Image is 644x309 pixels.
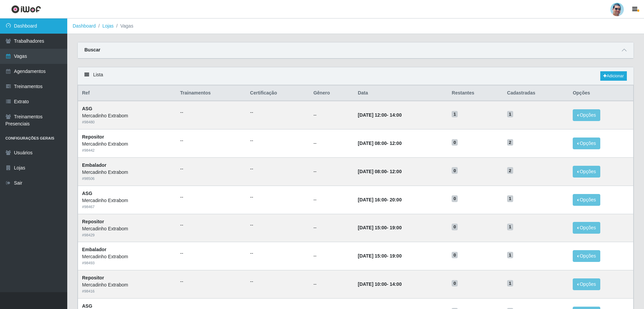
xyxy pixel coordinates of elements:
time: 14:00 [390,281,402,287]
button: Opções [573,250,600,262]
td: -- [309,129,354,158]
time: [DATE] 12:00 [358,112,387,118]
ul: -- [180,194,242,201]
ul: -- [180,109,242,116]
span: 0 [452,139,458,146]
th: Ref [78,85,176,101]
button: Opções [573,194,600,206]
th: Gênero [309,85,354,101]
ul: -- [250,194,305,201]
th: Certificação [246,85,309,101]
span: 2 [507,167,513,174]
div: Mercadinho Extrabom [82,281,172,288]
time: [DATE] 10:00 [358,281,387,287]
time: [DATE] 08:00 [358,141,387,146]
th: Opções [569,85,633,101]
span: 0 [452,224,458,230]
a: Dashboard [73,23,96,29]
span: 0 [452,280,458,287]
div: # 98429 [82,232,172,238]
a: Adicionar [600,71,627,81]
th: Cadastradas [503,85,569,101]
div: # 98480 [82,119,172,125]
ul: -- [250,222,305,229]
strong: - [358,169,402,174]
div: # 98442 [82,148,172,153]
span: 1 [507,195,513,202]
strong: - [358,197,402,202]
strong: Repositor [82,134,104,140]
time: 12:00 [390,169,402,174]
button: Opções [573,138,600,149]
th: Data [354,85,448,101]
time: [DATE] 08:00 [358,169,387,174]
strong: - [358,253,402,259]
time: 12:00 [390,141,402,146]
ul: -- [180,165,242,172]
ul: -- [250,109,305,116]
strong: - [358,112,402,118]
div: Mercadinho Extrabom [82,253,172,260]
div: Mercadinho Extrabom [82,225,172,232]
strong: Embalador [82,247,106,252]
span: 0 [452,195,458,202]
div: # 98506 [82,176,172,182]
ul: -- [250,137,305,144]
strong: - [358,281,402,287]
strong: ASG [82,106,92,111]
strong: ASG [82,303,92,309]
time: [DATE] 16:00 [358,197,387,202]
span: 1 [507,111,513,118]
td: -- [309,186,354,214]
div: # 98416 [82,288,172,294]
span: 1 [507,280,513,287]
ul: -- [250,165,305,172]
span: 0 [452,252,458,259]
time: [DATE] 15:00 [358,253,387,259]
strong: - [358,225,402,230]
button: Opções [573,222,600,234]
ul: -- [180,250,242,257]
td: -- [309,214,354,242]
div: Mercadinho Extrabom [82,112,172,119]
strong: ASG [82,191,92,196]
time: 20:00 [390,197,402,202]
div: Mercadinho Extrabom [82,141,172,148]
time: 19:00 [390,253,402,259]
div: # 98493 [82,260,172,266]
strong: Buscar [84,47,100,52]
div: # 98467 [82,204,172,210]
time: 14:00 [390,112,402,118]
time: [DATE] 15:00 [358,225,387,230]
span: 2 [507,139,513,146]
ul: -- [180,222,242,229]
strong: Repositor [82,219,104,224]
div: Lista [78,67,634,85]
td: -- [309,242,354,270]
div: Mercadinho Extrabom [82,169,172,176]
ul: -- [180,278,242,285]
button: Opções [573,278,600,290]
nav: breadcrumb [67,18,644,34]
div: Mercadinho Extrabom [82,197,172,204]
span: 0 [452,167,458,174]
ul: -- [250,250,305,257]
span: 1 [507,252,513,259]
strong: Repositor [82,275,104,280]
li: Vagas [114,23,134,30]
time: 19:00 [390,225,402,230]
td: -- [309,101,354,129]
button: Opções [573,166,600,178]
span: 1 [507,224,513,230]
td: -- [309,270,354,299]
ul: -- [250,278,305,285]
span: 1 [452,111,458,118]
ul: -- [180,137,242,144]
strong: - [358,141,402,146]
strong: Embalador [82,162,106,168]
a: Lojas [102,23,113,29]
button: Opções [573,109,600,121]
th: Trainamentos [176,85,246,101]
td: -- [309,157,354,186]
th: Restantes [448,85,503,101]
